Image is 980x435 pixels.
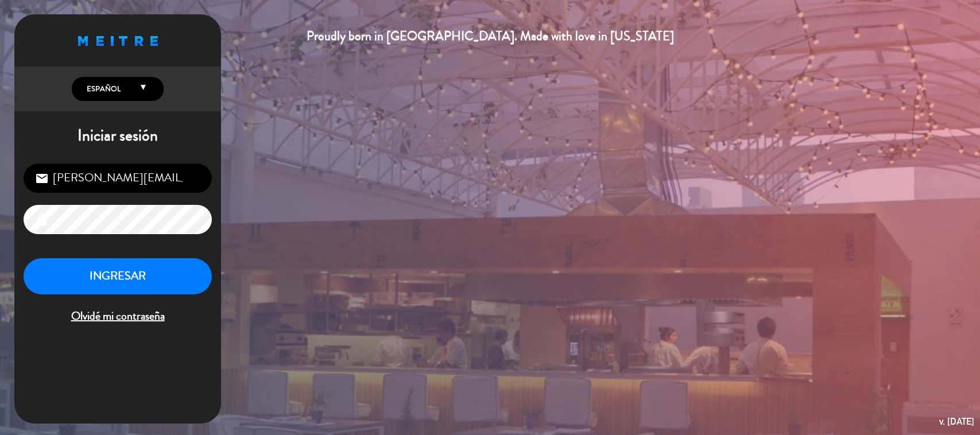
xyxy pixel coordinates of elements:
h1: Iniciar sesión [14,126,221,146]
div: v. [DATE] [939,414,974,429]
input: Correo Electrónico [24,164,212,193]
span: Español [84,83,121,95]
i: email [35,172,49,185]
span: Olvidé mi contraseña [24,307,212,326]
button: INGRESAR [24,258,212,294]
i: lock [35,213,49,227]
